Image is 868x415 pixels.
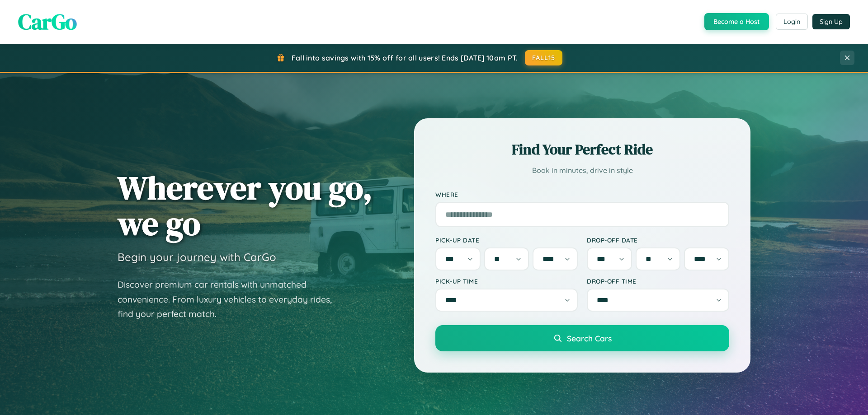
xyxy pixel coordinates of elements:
button: Search Cars [435,325,729,351]
button: Sign Up [812,14,850,29]
p: Book in minutes, drive in style [435,164,729,177]
p: Discover premium car rentals with unmatched convenience. From luxury vehicles to everyday rides, ... [118,277,344,322]
button: Become a Host [704,13,769,30]
label: Pick-up Date [435,236,578,244]
span: CarGo [18,7,77,37]
h3: Begin your journey with CarGo [118,250,276,264]
span: Fall into savings with 15% off for all users! Ends [DATE] 10am PT. [292,53,518,62]
button: Login [776,14,808,30]
h2: Find Your Perfect Ride [435,140,729,159]
label: Drop-off Time [587,277,729,285]
h1: Wherever you go, we go [118,170,373,241]
label: Where [435,191,729,198]
label: Drop-off Date [587,236,729,244]
button: FALL15 [525,50,563,65]
span: Search Cars [567,333,612,343]
label: Pick-up Time [435,277,578,285]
